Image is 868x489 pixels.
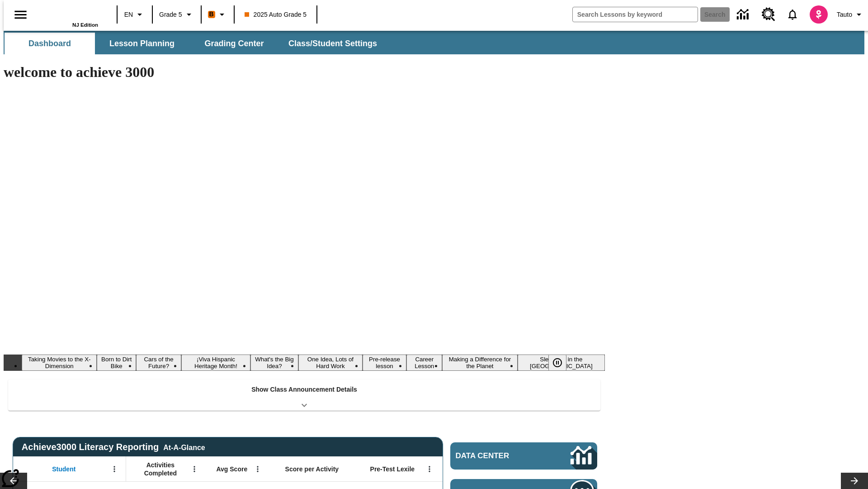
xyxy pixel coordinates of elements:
a: Data Center [450,442,597,470]
button: Slide 8 Career Lesson [406,355,442,371]
button: Slide 9 Making a Difference for the Planet [442,355,517,371]
button: Slide 3 Cars of the Future? [136,355,181,371]
p: Show Class Announcement Details [251,385,357,394]
button: Open Menu [251,462,264,476]
span: NJ Edition [72,22,98,28]
span: Data Center [456,451,540,460]
div: Show Class Announcement Details [8,379,600,411]
button: Grading Center [189,33,279,54]
button: Boost Class color is orange. Change class color [204,6,231,23]
button: Lesson Planning [97,33,187,54]
button: Slide 6 One Idea, Lots of Hard Work [298,355,363,371]
span: EN [124,10,133,19]
button: Open side menu [7,1,34,28]
div: SubNavbar [4,31,864,54]
a: Home [39,4,98,22]
span: Avg Score [216,465,247,473]
button: Slide 5 What's the Big Idea? [250,355,298,371]
button: Open Menu [108,462,121,476]
span: Score per Activity [285,465,339,473]
span: Tauto [837,10,852,19]
span: B [209,9,214,20]
button: Slide 2 Born to Dirt Bike [97,355,136,371]
div: Home [39,3,98,28]
button: Select a new avatar [804,3,833,26]
button: Slide 7 Pre-release lesson [363,355,406,371]
button: Profile/Settings [833,6,868,23]
button: Slide 1 Taking Movies to the X-Dimension [22,355,97,371]
button: Slide 4 ¡Viva Hispanic Heritage Month! [181,355,250,371]
a: Data Center [731,2,756,27]
input: search field [573,7,698,22]
div: SubNavbar [4,33,385,54]
span: Pre-Test Lexile [370,465,415,473]
span: Activities Completed [131,461,190,477]
span: Grade 5 [159,10,182,19]
span: Student [52,465,75,473]
button: Lesson carousel, Next [841,473,868,489]
button: Class/Student Settings [281,33,384,54]
a: Notifications [781,3,804,26]
button: Language: EN, Select a language [120,6,149,23]
span: Achieve3000 Literacy Reporting [22,442,205,452]
div: At-A-Glance [163,442,205,452]
button: Grade: Grade 5, Select a grade [156,6,198,23]
button: Slide 10 Sleepless in the Animal Kingdom [518,355,605,371]
span: 2025 Auto Grade 5 [245,10,307,19]
button: Dashboard [5,33,95,54]
a: Resource Center, Will open in new tab [756,2,781,27]
button: Open Menu [423,462,436,476]
button: Open Menu [188,462,201,476]
img: avatar image [810,5,828,24]
div: Pause [548,355,576,371]
h1: welcome to achieve 3000 [4,64,605,81]
button: Pause [548,355,566,371]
